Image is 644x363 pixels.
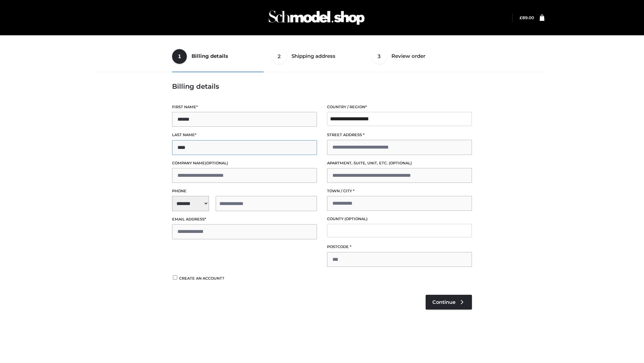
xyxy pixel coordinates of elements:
span: Create an account? [179,276,224,281]
label: Town / City [327,188,472,194]
span: (optional) [205,161,228,165]
label: Street address [327,132,472,138]
span: (optional) [344,216,368,221]
label: Postcode [327,244,472,250]
label: County [327,216,472,222]
label: Phone [172,188,317,194]
label: Apartment, suite, unit, etc. [327,160,472,166]
label: Company name [172,160,317,166]
label: Country / Region [327,104,472,110]
h3: Billing details [172,82,472,90]
bdi: 89.00 [520,15,534,20]
input: Create an account? [172,275,178,280]
label: Email address [172,216,317,223]
label: First name [172,104,317,110]
span: Continue [432,299,455,305]
a: Continue [426,295,472,310]
img: Schmodel Admin 964 [266,4,367,31]
span: £ [520,15,522,20]
span: (optional) [389,161,412,165]
a: £89.00 [520,15,534,20]
label: Last name [172,132,317,138]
